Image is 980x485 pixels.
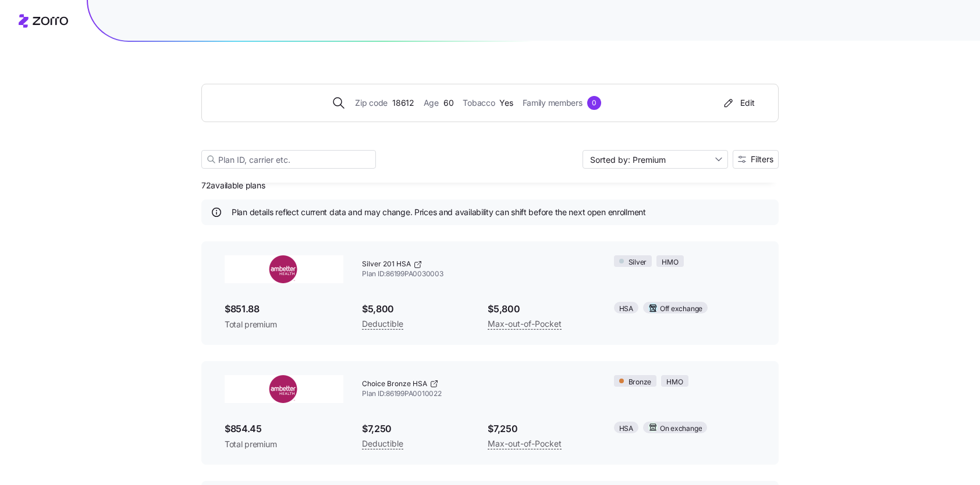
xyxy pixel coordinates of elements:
span: Choice Bronze HSA [362,379,427,389]
input: Plan ID, carrier etc. [201,150,376,169]
input: Sort by [583,150,728,169]
span: Yes [499,97,513,109]
span: Max-out-of-Pocket [488,437,562,451]
img: Ambetter [225,375,343,403]
span: HSA [619,304,633,315]
span: $7,250 [488,422,595,436]
span: 72 available plans [201,180,265,191]
span: $854.45 [225,422,343,436]
button: Filters [733,150,779,169]
span: Deductible [362,437,403,451]
button: Edit [717,94,759,112]
span: HMO [662,257,678,268]
span: Bronze [629,377,652,388]
span: Tobacco [463,97,495,109]
img: Ambetter [225,255,343,283]
span: Plan ID: 86199PA0030003 [362,269,595,279]
span: Off exchange [660,304,702,315]
span: 60 [443,97,453,109]
span: Zip code [355,97,388,109]
span: Max-out-of-Pocket [488,317,562,331]
span: 18612 [392,97,414,109]
span: On exchange [660,423,702,434]
span: Age [424,97,439,109]
span: Total premium [225,438,343,450]
span: Plan ID: 86199PA0010022 [362,389,595,399]
span: Silver 201 HSA [362,259,411,269]
span: $5,800 [362,302,469,316]
span: Family members [523,97,583,109]
span: $851.88 [225,302,343,316]
span: HMO [666,377,683,388]
span: Filters [751,155,773,163]
span: $7,250 [362,422,469,436]
span: HSA [619,423,633,434]
span: Deductible [362,317,403,331]
span: Plan details reflect current data and may change. Prices and availability can shift before the ne... [232,206,646,218]
span: Silver [629,257,647,268]
span: $5,800 [488,302,595,316]
div: Edit [722,97,755,109]
div: 0 [587,96,601,110]
span: Total premium [225,319,343,330]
